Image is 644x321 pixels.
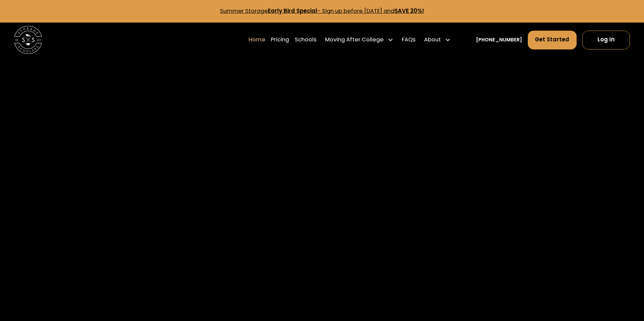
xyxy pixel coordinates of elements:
a: FAQs [402,30,416,50]
a: [PHONE_NUMBER] [476,36,522,44]
div: About [424,36,441,44]
a: Schools [295,30,317,50]
a: Pricing [271,30,289,50]
strong: SAVE 20%! [394,7,424,15]
img: Storage Scholars main logo [14,26,42,54]
a: Summer StorageEarly Bird Special- Sign up before [DATE] andSAVE 20%! [220,7,424,15]
div: Moving After College [325,36,384,44]
a: Log In [582,31,630,49]
a: Home [249,30,265,50]
strong: Early Bird Special [268,7,317,15]
a: Get Started [528,31,577,49]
